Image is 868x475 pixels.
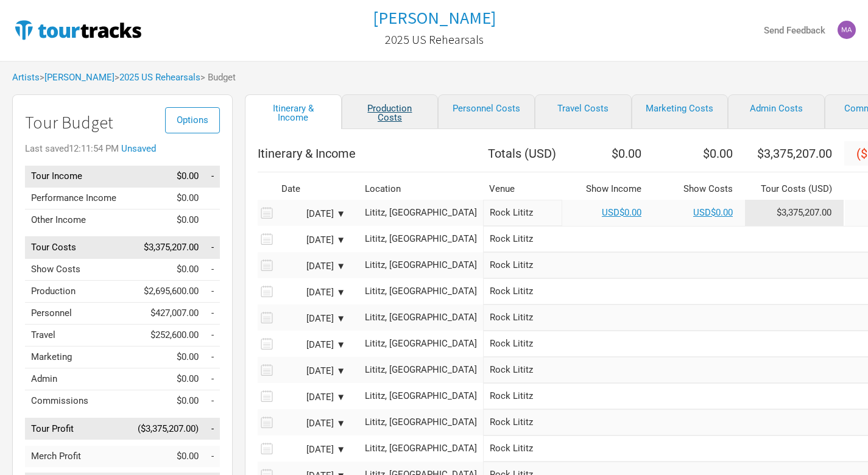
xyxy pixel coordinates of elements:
[25,281,127,303] td: Production
[365,234,477,244] div: Lititz, United States
[25,209,127,231] td: Other Income
[385,33,484,46] h2: 2025 US Rehearsals
[483,178,562,200] th: Venue
[278,288,345,297] div: [DATE] ▼
[127,390,204,412] td: $0.00
[278,314,345,323] div: [DATE] ▼
[25,325,127,347] td: Travel
[438,94,535,129] a: Personnel Costs
[373,9,496,27] a: [PERSON_NAME]
[12,18,144,42] img: TourTracks
[278,367,345,376] div: [DATE] ▼
[278,340,345,350] div: [DATE] ▼
[165,107,220,133] button: Options
[745,200,844,226] td: Tour Cost allocation from Production, Personnel, Travel, Marketing, Admin & Commissions
[25,347,127,368] td: Marketing
[728,94,825,129] a: Admin Costs
[483,200,562,226] input: Rock Lititz
[602,207,641,218] a: USD$0.00
[205,187,220,209] td: Performance Income as % of Tour Income
[764,25,825,36] strong: Send Feedback
[245,94,342,129] a: Itinerary & Income
[278,262,345,271] div: [DATE] ▼
[373,7,496,29] h1: [PERSON_NAME]
[562,178,654,200] th: Show Income
[205,237,220,259] td: Tour Costs as % of Tour Income
[127,325,204,347] td: $252,600.00
[365,313,477,322] div: Lititz, United States
[200,73,236,82] span: > Budget
[205,281,220,303] td: Production as % of Tour Income
[25,144,220,153] div: Last saved 12:11:54 PM
[127,259,204,281] td: $0.00
[127,347,204,368] td: $0.00
[12,72,40,83] a: Artists
[115,73,200,82] span: >
[205,368,220,390] td: Admin as % of Tour Income
[127,237,204,259] td: $3,375,207.00
[44,72,115,83] a: [PERSON_NAME]
[205,303,220,325] td: Personnel as % of Tour Income
[838,21,856,39] img: mattchequer
[177,114,208,125] span: Options
[483,141,562,166] th: Totals ( USD )
[278,236,345,245] div: [DATE] ▼
[127,446,204,467] td: $0.00
[342,94,439,129] a: Production Costs
[275,178,355,200] th: Date
[205,166,220,188] td: Tour Income as % of Tour Income
[127,166,204,188] td: $0.00
[365,365,477,375] div: Lititz, United States
[127,303,204,325] td: $427,007.00
[562,141,654,166] th: $0.00
[40,73,115,82] span: >
[127,281,204,303] td: $2,695,600.00
[535,94,632,129] a: Travel Costs
[365,208,477,217] div: Lititz, United States
[278,419,345,428] div: [DATE] ▼
[127,209,204,231] td: $0.00
[365,287,477,296] div: Lititz, United States
[365,339,477,348] div: Lititz, United States
[127,187,204,209] td: $0.00
[25,187,127,209] td: Performance Income
[745,141,844,166] th: $3,375,207.00
[365,444,477,453] div: Lititz, United States
[654,178,745,200] th: Show Costs
[25,418,127,440] td: Tour Profit
[205,390,220,412] td: Commissions as % of Tour Income
[278,445,345,454] div: [DATE] ▼
[278,393,345,402] div: [DATE] ▼
[205,347,220,368] td: Marketing as % of Tour Income
[365,392,477,401] div: Lititz, United States
[127,368,204,390] td: $0.00
[121,143,156,154] a: Unsaved
[693,207,733,218] a: USD$0.00
[278,209,345,219] div: [DATE] ▼
[365,418,477,427] div: Lititz, United States
[359,178,483,200] th: Location
[385,27,484,52] a: 2025 US Rehearsals
[25,259,127,281] td: Show Costs
[745,178,844,200] th: Tour Costs ( USD )
[25,166,127,188] td: Tour Income
[205,418,220,440] td: Tour Profit as % of Tour Income
[127,418,204,440] td: ($3,375,207.00)
[365,261,477,270] div: Lititz, United States
[25,390,127,412] td: Commissions
[119,72,200,83] a: 2025 US Rehearsals
[205,325,220,347] td: Travel as % of Tour Income
[205,446,220,467] td: Merch Profit as % of Tour Income
[258,141,483,166] th: Itinerary & Income
[205,209,220,231] td: Other Income as % of Tour Income
[25,446,127,467] td: Merch Profit
[25,368,127,390] td: Admin
[632,94,729,129] a: Marketing Costs
[25,237,127,259] td: Tour Costs
[25,303,127,325] td: Personnel
[654,141,745,166] th: $0.00
[25,113,220,132] h1: Tour Budget
[205,259,220,281] td: Show Costs as % of Tour Income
